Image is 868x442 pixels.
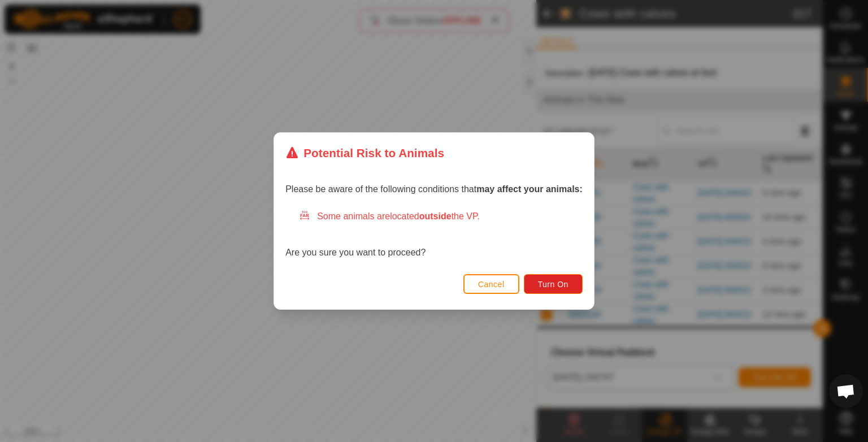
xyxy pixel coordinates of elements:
[463,274,519,294] button: Cancel
[419,211,452,221] strong: outside
[524,274,583,294] button: Turn On
[285,184,583,194] span: Please be aware of the following conditions that
[476,184,583,194] strong: may affect your animals:
[299,210,583,223] div: Some animals are
[390,211,480,221] span: located the VP.
[829,374,863,408] div: Open chat
[285,144,444,162] div: Potential Risk to Animals
[478,280,505,289] span: Cancel
[538,280,568,289] span: Turn On
[285,210,583,259] div: Are you sure you want to proceed?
